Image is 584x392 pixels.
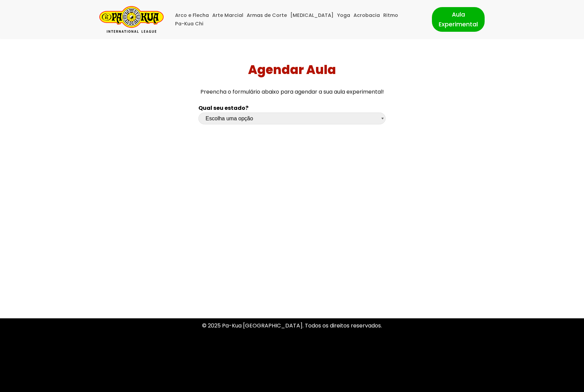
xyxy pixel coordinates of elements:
[140,379,169,387] a: WordPress
[3,63,582,77] h1: Agendar Aula
[175,11,209,20] a: Arco e Flecha
[175,20,203,28] a: Pa-Kua Chi
[262,350,322,358] a: Política de Privacidade
[198,104,248,112] b: Qual seu estado?
[99,379,113,387] a: Neve
[212,11,243,20] a: Arte Marcial
[3,87,582,96] p: Preencha o formulário abaixo para agendar a sua aula experimental!
[247,11,287,20] a: Armas de Corte
[383,11,398,20] a: Ritmo
[354,11,380,20] a: Acrobacia
[290,11,334,20] a: [MEDICAL_DATA]
[99,321,485,330] p: © 2025 Pa-Kua [GEOGRAPHIC_DATA]. Todos os direitos reservados.
[432,7,485,31] a: Aula Experimental
[174,11,422,28] div: Menu primário
[99,6,164,33] a: Pa-Kua Brasil Uma Escola de conhecimentos orientais para toda a família. Foco, habilidade concent...
[337,11,350,20] a: Yoga
[99,379,169,388] p: | Movido a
